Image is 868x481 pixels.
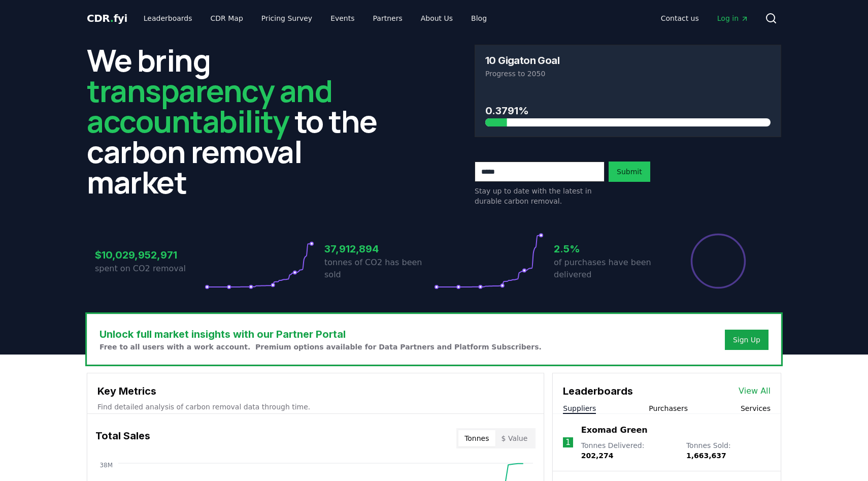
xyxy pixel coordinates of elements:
span: 202,274 [581,452,614,460]
button: $ Value [495,430,534,446]
a: CDR Map [203,9,251,27]
p: spent on CO2 removal [95,263,205,275]
div: Percentage of sales delivered [690,233,747,290]
button: Sign Up [725,330,769,350]
h3: Total Sales [95,428,150,448]
p: Stay up to date with the latest in durable carbon removal. [475,186,605,206]
button: Purchasers [649,403,688,413]
a: Events [322,9,362,27]
span: transparency and accountability [87,70,332,142]
h3: $10,029,952,971 [95,247,205,263]
p: tonnes of CO2 has been sold [324,256,434,281]
p: Free to all users with a work account. Premium options available for Data Partners and Platform S... [99,342,542,352]
h2: We bring to the carbon removal market [87,45,393,197]
button: Services [741,403,771,413]
span: Log in [717,13,749,23]
a: Pricing Survey [253,9,320,27]
nav: Main [136,9,495,27]
a: About Us [413,9,461,27]
a: CDR.fyi [87,11,127,25]
p: Tonnes Sold : [686,440,771,461]
a: Leaderboards [136,9,201,27]
span: CDR fyi [87,12,127,24]
a: Sign Up [733,335,760,345]
p: Find detailed analysis of carbon removal data through time. [97,402,533,412]
h3: Unlock full market insights with our Partner Portal [99,327,542,342]
h3: 10 Gigaton Goal [485,55,559,66]
button: Tonnes [458,430,495,446]
a: Exomad Green [581,424,648,436]
a: Blog [463,9,495,27]
h3: 37,912,894 [324,241,434,256]
p: 1 [565,436,571,448]
a: View All [739,385,771,397]
tspan: 38M [99,462,113,469]
a: Partners [365,9,411,27]
a: Contact us [653,9,707,27]
h3: Leaderboards [563,383,633,399]
nav: Main [653,9,757,27]
p: Tonnes Delivered : [581,440,676,461]
a: Log in [709,9,757,27]
span: 1,663,637 [686,452,726,460]
h3: 0.3791% [485,103,771,118]
button: Submit [609,162,650,182]
p: Progress to 2050 [485,69,771,79]
button: Suppliers [563,403,596,413]
p: of purchases have been delivered [554,256,663,281]
h3: 2.5% [554,241,663,256]
h3: Key Metrics [97,383,533,399]
span: . [110,12,114,24]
